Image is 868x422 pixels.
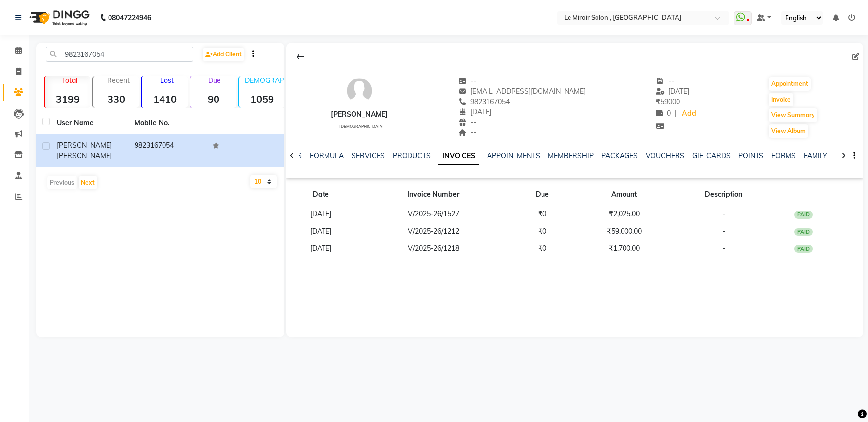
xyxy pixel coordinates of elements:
img: logo [25,4,92,31]
th: Description [675,184,773,206]
span: | [675,108,677,119]
img: avatar [345,76,374,105]
th: Invoice Number [355,184,512,206]
span: - [722,210,725,218]
button: Next [79,176,97,189]
p: Due [192,76,236,85]
th: Date [286,184,355,206]
td: ₹59,000.00 [573,223,675,240]
span: ₹ [656,97,660,106]
div: [PERSON_NAME] [331,109,388,120]
p: [DEMOGRAPHIC_DATA] [243,76,285,85]
strong: 1059 [239,93,285,105]
a: VOUCHERS [646,151,684,160]
td: [DATE] [286,206,355,223]
a: PRODUCTS [393,151,431,160]
button: View Summary [769,108,817,122]
p: Recent [97,76,139,85]
strong: 1410 [142,93,188,105]
span: -- [656,77,675,85]
button: Appointment [769,77,811,91]
span: 9823167054 [458,97,510,106]
span: [DEMOGRAPHIC_DATA] [339,124,384,129]
p: Lost [146,76,188,85]
td: V/2025-26/1527 [355,206,512,223]
td: V/2025-26/1218 [355,240,512,257]
div: PAID [794,228,813,236]
span: 59000 [656,97,680,106]
td: ₹0 [512,206,573,223]
div: PAID [794,211,813,219]
p: Total [49,76,90,85]
td: V/2025-26/1212 [355,223,512,240]
span: [DATE] [458,107,492,116]
span: -- [458,128,477,137]
td: ₹1,700.00 [573,240,675,257]
strong: 90 [190,93,236,105]
span: - [722,244,725,253]
span: 0 [656,109,671,118]
span: - [722,227,725,236]
td: ₹0 [512,223,573,240]
div: PAID [794,245,813,253]
a: Add Client [203,48,244,61]
span: -- [458,118,477,127]
td: [DATE] [286,223,355,240]
a: INVOICES [438,147,479,165]
a: POINTS [738,151,763,160]
a: PACKAGES [601,151,638,160]
div: Back to Client [290,48,311,66]
input: Search by Name/Mobile/Email/Code [46,47,193,62]
strong: 3199 [45,93,90,105]
a: SERVICES [352,151,385,160]
th: Mobile No. [129,112,206,134]
a: FAMILY [804,151,827,160]
span: [DATE] [656,87,690,96]
span: [EMAIL_ADDRESS][DOMAIN_NAME] [458,87,586,96]
th: User Name [51,112,129,134]
a: MEMBERSHIP [548,151,594,160]
span: -- [458,77,477,85]
td: 9823167054 [129,134,206,167]
a: FORMS [771,151,796,160]
a: GIFTCARDS [692,151,731,160]
strong: 330 [93,93,139,105]
td: ₹2,025.00 [573,206,675,223]
a: FORMULA [310,151,344,160]
td: ₹0 [512,240,573,257]
b: 08047224946 [108,4,151,31]
button: View Album [769,124,808,138]
a: Add [680,107,698,121]
span: [PERSON_NAME] [57,141,112,150]
span: [PERSON_NAME] [57,151,112,160]
td: [DATE] [286,240,355,257]
button: Invoice [769,93,793,106]
a: APPOINTMENTS [487,151,540,160]
th: Due [512,184,573,206]
th: Amount [573,184,675,206]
